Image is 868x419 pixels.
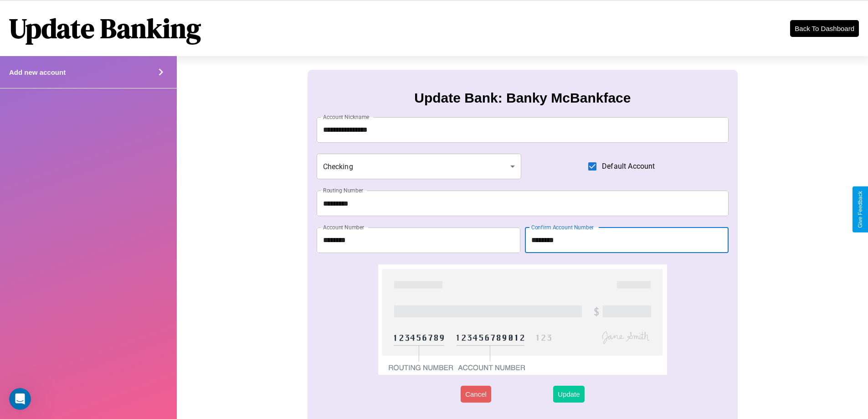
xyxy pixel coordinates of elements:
h3: Update Bank: Banky McBankface [414,90,631,106]
iframe: Intercom live chat [9,388,31,410]
h4: Add new account [9,68,66,76]
img: check [378,264,667,375]
div: Checking [317,154,522,179]
h1: Update Banking [9,10,201,47]
button: Back To Dashboard [790,20,859,37]
label: Account Number [323,223,364,231]
span: Default Account [602,161,655,172]
div: Give Feedback [857,191,863,228]
label: Account Nickname [323,113,370,121]
label: Confirm Account Number [531,223,594,231]
label: Routing Number [323,186,363,194]
button: Update [553,386,584,403]
button: Cancel [461,386,491,403]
